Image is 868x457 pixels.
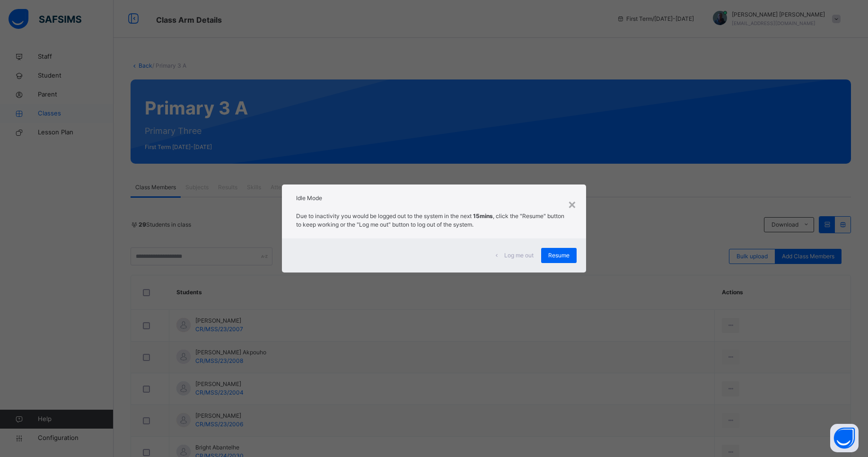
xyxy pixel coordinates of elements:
button: Open asap [830,424,859,452]
div: × [568,194,577,214]
span: Log me out [504,251,534,260]
h2: Idle Mode [296,194,571,202]
strong: 15mins [473,212,493,220]
p: Due to inactivity you would be logged out to the system in the next , click the "Resume" button t... [296,212,571,229]
span: Resume [548,251,570,260]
